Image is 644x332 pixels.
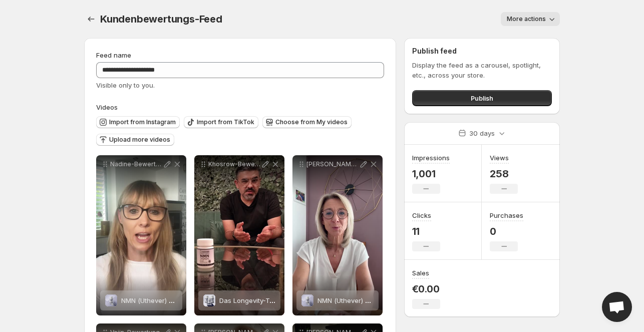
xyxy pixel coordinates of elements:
div: Open chat [602,292,632,322]
span: Das Longevity-Trio im Set [219,296,298,304]
img: Das Longevity-Trio im Set [203,294,215,306]
p: 258 [490,168,518,180]
h2: Publish feed [412,46,552,56]
button: Import from TikTok [184,116,258,128]
p: Display the feed as a carousel, spotlight, etc., across your store. [412,60,552,80]
p: Khosrow-Bewertung [208,160,260,168]
p: 1,001 [412,168,450,180]
span: Visible only to you. [96,81,155,89]
div: Nadine-BewertungNMN (Uthever) KapselnNMN (Uthever) Kapseln [96,155,186,315]
p: 11 [412,225,440,237]
span: Kundenbewertungs-Feed [100,13,222,25]
p: €0.00 [412,283,440,295]
span: Videos [96,103,118,111]
p: 0 [490,225,523,237]
button: Upload more videos [96,134,174,146]
p: Nadine-Bewertung [110,160,162,168]
img: NMN (Uthever) Kapseln [301,294,313,306]
span: Feed name [96,51,131,59]
h3: Clicks [412,210,431,220]
span: Choose from My videos [275,118,348,126]
div: Khosrow-BewertungDas Longevity-Trio im SetDas Longevity-Trio im Set [194,155,284,315]
h3: Sales [412,268,429,278]
span: NMN (Uthever) Kapseln [121,296,194,304]
span: Publish [471,93,493,103]
button: More actions [501,12,560,26]
span: More actions [507,15,546,23]
h3: Impressions [412,153,450,163]
p: 30 days [469,128,495,138]
button: Settings [84,12,98,26]
div: [PERSON_NAME] fühlt sich dank unserem NMN endlich wieder vital & [PERSON_NAME].NMN (Uthever) Kaps... [292,155,383,315]
h3: Views [490,153,509,163]
span: Import from Instagram [109,118,176,126]
img: NMN (Uthever) Kapseln [105,294,117,306]
button: Publish [412,90,552,106]
button: Choose from My videos [262,116,352,128]
span: Import from TikTok [197,118,254,126]
span: NMN (Uthever) Kapseln [317,296,390,304]
h3: Purchases [490,210,523,220]
p: [PERSON_NAME] fühlt sich dank unserem NMN endlich wieder vital & [PERSON_NAME]. [306,160,359,168]
button: Import from Instagram [96,116,180,128]
span: Upload more videos [109,136,170,144]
